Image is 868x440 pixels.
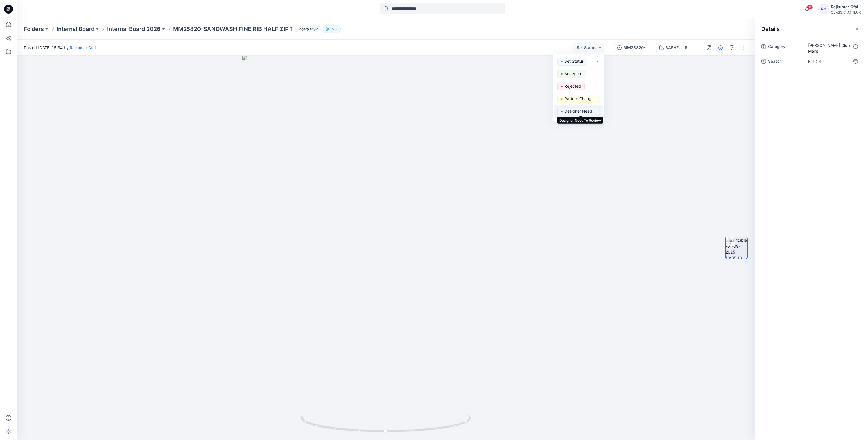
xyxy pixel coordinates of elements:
[768,43,802,54] span: Category
[808,58,858,64] span: Fall-26
[70,45,96,50] a: Rajkumar Cfai
[808,42,858,54] span: Sams Club Mens
[107,25,161,33] a: Internal Board 2026
[564,70,583,77] p: Accepted
[56,25,94,33] a: Internal Board
[564,58,584,65] p: Set Status
[768,58,802,66] span: Season
[24,25,44,33] a: Folders
[665,45,692,51] div: BASHFUL BLUE
[831,10,861,14] div: CLASSIC_ATHLUX
[726,237,747,259] img: turntable-01-09-2025-13:35:13
[614,43,653,52] button: MM25820-SANDWASH FINE RIB HALF ZIP 1
[716,43,725,52] button: Details
[807,5,813,9] span: 93
[292,25,321,33] button: Legacy Style
[564,95,596,102] p: Pattern Changes Requested
[173,25,292,33] p: MM25820-SANDWASH FINE RIB HALF ZIP 1
[564,108,596,115] p: Designer Need To Review
[295,26,321,32] span: Legacy Style
[24,45,96,50] span: Posted [DATE] 16:34 by
[623,45,650,51] div: MM25820-SANDWASH FINE RIB HALF ZIP 1
[831,3,861,10] div: Rajkumar Cfai
[761,26,780,32] h2: Details
[330,26,334,32] p: 15
[323,25,341,33] button: 15
[818,4,829,14] div: RC
[656,43,695,52] button: BASHFUL BLUE
[564,120,596,127] p: Dropped \ Not proceeding
[564,83,581,90] p: Rejected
